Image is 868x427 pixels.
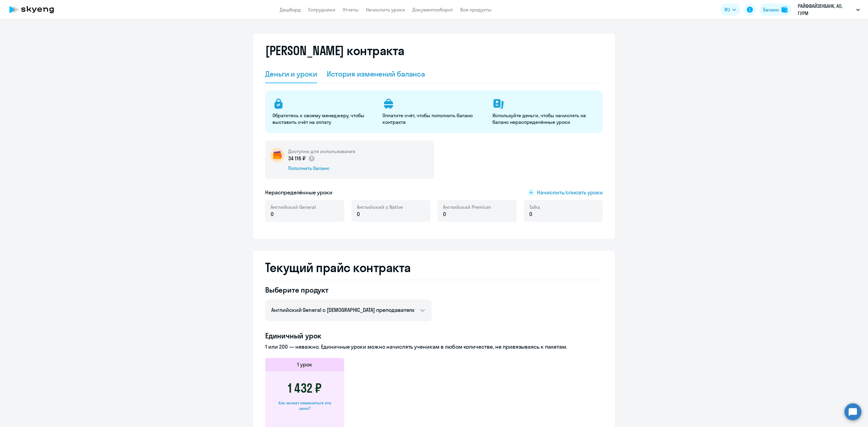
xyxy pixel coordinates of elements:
button: RU [720,4,740,16]
span: 0 [529,210,532,218]
h3: 1 432 ₽ [288,381,322,395]
a: Документооборот [412,7,453,13]
div: Баланс [763,6,779,13]
p: Используйте деньги, чтобы начислять на баланс нераспределённые уроки [492,112,595,125]
p: РАЙФФАЙЗЕНБАНК, АО, ГУРМ [798,2,854,17]
img: wallet-circle.png [270,148,285,162]
span: Английский с Native [357,204,403,210]
span: RU [725,6,730,13]
div: Деньги и уроки [265,69,317,79]
div: Пополнить баланс [288,165,355,171]
p: 34 116 ₽ [288,155,315,162]
button: Балансbalance [759,4,791,16]
h4: Выберите продукт [265,285,432,295]
h5: Доступно для использования [288,148,355,155]
p: 1 или 200 — неважно. Единичные уроки можно начислять ученикам в любом количестве, не привязываясь... [265,343,603,351]
a: Все продукты [460,7,492,13]
span: 0 [443,210,446,218]
h4: Единичный урок [265,331,603,341]
h2: [PERSON_NAME] контракта [265,43,404,58]
span: 0 [271,210,274,218]
div: Как может измениться эта цена? [275,400,335,411]
span: Английский General [271,204,316,210]
span: Английский Premium [443,204,491,210]
p: Оплатите счёт, чтобы пополнить баланс контракта [382,112,485,125]
p: Обратитесь к своему менеджеру, чтобы выставить счёт на оплату [272,112,375,125]
span: Talks [529,204,540,210]
h2: Текущий прайс контракта [265,260,603,275]
span: Начислить/списать уроки [537,189,603,196]
button: РАЙФФАЙЗЕНБАНК, АО, ГУРМ [795,2,863,17]
span: 0 [357,210,360,218]
a: Отчеты [343,7,359,13]
div: История изменений баланса [327,69,425,79]
img: balance [782,7,788,13]
a: Начислить уроки [366,7,405,13]
h5: Нераспределённые уроки [265,189,332,196]
a: Дашборд [280,7,301,13]
a: Сотрудники [308,7,335,13]
h5: 1 урок [297,361,312,369]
